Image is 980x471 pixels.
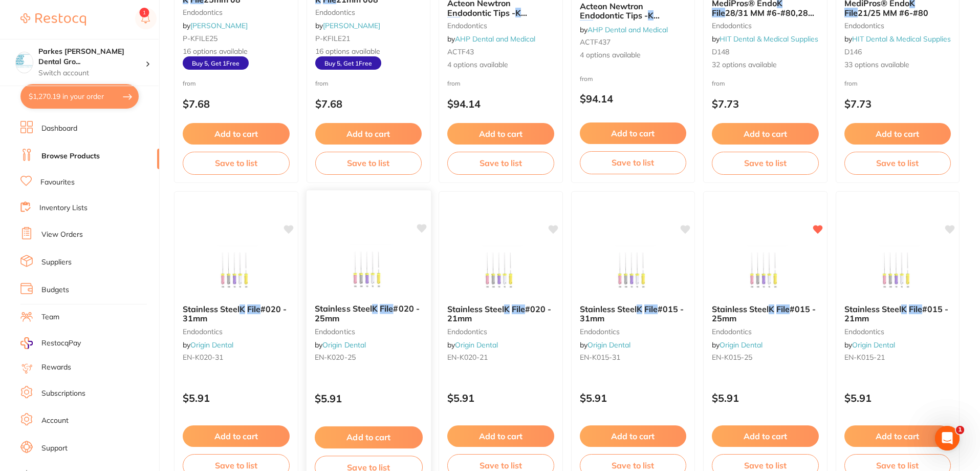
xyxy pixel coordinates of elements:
span: from [183,79,196,87]
a: Origin Dental [322,340,366,350]
span: by [712,34,818,44]
span: 21/25 MM #6-#80 [858,8,928,18]
a: [PERSON_NAME] [323,21,380,30]
p: $94.14 [580,93,687,105]
span: P-KFILE25 [183,34,217,43]
span: #015 - 31mm [580,304,684,323]
em: File [909,304,922,314]
span: from [844,79,858,87]
em: K [648,10,654,21]
p: $5.91 [844,392,951,404]
a: [PERSON_NAME] [190,21,248,30]
span: #015 - 25mm [712,304,816,323]
span: 25mm [461,17,485,27]
a: Budgets [41,285,69,295]
span: D148 [712,47,729,56]
small: endodontics [844,327,951,336]
a: Suppliers [41,257,72,268]
img: Restocq Logo [20,13,86,26]
a: Restocq Logo [20,8,86,31]
p: $5.91 [580,392,687,404]
span: EN-K015-25 [712,353,752,362]
a: Team [41,312,59,322]
b: Stainless Steel K File #015 - 31mm [580,304,687,323]
a: Support [41,443,68,454]
span: 4 options available [580,50,687,60]
a: Account [41,416,69,426]
button: $1,270.19 in your order [20,84,139,109]
p: $94.14 [447,98,554,110]
button: Add to cart [447,123,554,145]
em: File [247,304,260,314]
img: Stainless Steel K File #015 - 31mm [600,245,666,296]
span: RestocqPay [41,338,81,349]
p: $5.91 [712,392,819,404]
button: Add to cart [315,123,422,145]
small: endodontics [447,22,554,30]
a: Origin Dental [455,340,498,350]
span: #020 - 25mm [314,303,419,323]
iframe: Intercom live chat [935,426,960,450]
span: EN-K020-25 [314,353,355,362]
em: File [447,17,461,27]
span: by [183,21,248,30]
b: Stainless Steel K File #020 - 21mm [447,304,554,323]
small: endodontics [315,8,422,16]
img: RestocqPay [20,337,33,349]
a: AHP Dental and Medical [587,25,668,34]
span: 21mm [593,20,618,30]
em: K [504,304,510,314]
span: by [183,340,233,350]
span: Stainless Steel [580,304,637,314]
span: 28/31 MM #6-#80,28 MM - #6 [712,8,814,27]
a: Inventory Lists [39,203,88,213]
a: Origin Dental [587,340,630,350]
small: endodontics [580,327,687,336]
em: K [901,304,907,314]
em: K [372,303,378,314]
span: EN-K020-21 [447,353,488,362]
img: Stainless Steel K File #020 - 21mm [467,245,534,296]
a: Browse Products [41,151,100,161]
a: Origin Dental [852,340,895,350]
span: ACTF437 [580,37,611,47]
span: from [315,79,329,87]
span: by [314,340,365,350]
button: Save to list [844,152,951,174]
span: Stainless Steel [314,303,372,314]
em: K [515,8,521,18]
span: by [447,340,498,350]
span: #020 - 21mm [447,304,551,323]
a: Dashboard [41,124,77,134]
p: $5.91 [314,393,422,404]
p: $5.91 [183,392,290,404]
em: File [644,304,658,314]
span: 16 options available [183,47,290,57]
img: Stainless Steel K File #020 - 31mm [203,245,269,296]
button: Add to cart [314,426,422,448]
p: $7.68 [183,98,290,110]
button: Add to cart [183,425,290,447]
p: $7.73 [844,98,951,110]
b: Stainless Steel K File #020 - 31mm [183,304,290,323]
span: from [580,75,593,83]
em: File [580,20,593,30]
em: K [637,304,642,314]
button: Save to list [183,152,290,174]
span: EN-K020-31 [183,353,223,362]
a: Rewards [41,362,71,373]
span: Acteon Newtron Endodontic Tips - [580,1,648,21]
span: 4 options available [447,60,554,70]
span: by [844,34,951,44]
button: Add to cart [447,425,554,447]
span: Buy 5, Get 1 Free [183,56,249,70]
em: File [712,8,725,18]
span: ACTF43 [447,47,474,56]
a: Subscriptions [41,388,85,399]
a: HIT Dental & Medical Supplies [720,34,818,44]
span: Stainless Steel [844,304,901,314]
button: Save to list [447,152,554,174]
button: Add to cart [712,425,819,447]
p: Switch account [38,68,145,78]
span: 1 [956,426,964,434]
